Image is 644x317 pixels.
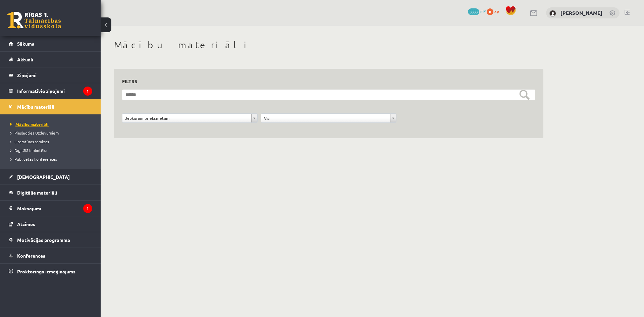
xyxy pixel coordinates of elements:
[83,204,92,213] i: 1
[9,201,92,216] a: Maksājumi1
[10,147,94,153] a: Digitālā bibliotēka
[17,104,54,110] span: Mācību materiāli
[10,139,49,144] span: Literatūras saraksts
[261,114,396,122] a: Visi
[10,148,47,153] span: Digitālā bibliotēka
[17,253,45,259] span: Konferences
[122,114,257,122] a: Jebkuram priekšmetam
[9,232,92,248] a: Motivācijas programma
[487,8,493,15] span: 0
[487,8,502,14] a: 0 xp
[9,99,92,114] a: Mācību materiāli
[125,114,249,122] span: Jebkuram priekšmetam
[494,8,499,14] span: xp
[9,83,92,99] a: Informatīvie ziņojumi1
[549,10,556,17] img: Sigurds Kozlovskis
[9,36,92,51] a: Sākums
[10,121,49,127] span: Mācību materiāli
[560,9,602,16] a: [PERSON_NAME]
[10,130,59,136] span: Pieslēgties Uzdevumiem
[17,190,57,196] span: Digitālie materiāli
[10,121,94,127] a: Mācību materiāli
[264,114,387,122] span: Visi
[9,185,92,200] a: Digitālie materiāli
[9,264,92,279] a: Proktoringa izmēģinājums
[10,130,94,136] a: Pieslēgties Uzdevumiem
[9,67,92,83] a: Ziņojumi
[17,201,92,216] legend: Maksājumi
[114,39,543,51] h1: Mācību materiāli
[122,77,527,86] h3: Filtrs
[10,139,94,145] a: Literatūras saraksts
[468,8,479,15] span: 3333
[17,83,92,99] legend: Informatīvie ziņojumi
[9,216,92,232] a: Atzīmes
[10,156,94,162] a: Publicētas konferences
[480,8,486,14] span: mP
[17,56,33,62] span: Aktuāli
[17,67,92,83] legend: Ziņojumi
[17,237,70,243] span: Motivācijas programma
[468,8,486,14] a: 3333 mP
[7,12,61,29] a: Rīgas 1. Tālmācības vidusskola
[17,174,70,180] span: [DEMOGRAPHIC_DATA]
[10,156,57,162] span: Publicētas konferences
[9,248,92,263] a: Konferences
[17,221,35,227] span: Atzīmes
[17,268,75,274] span: Proktoringa izmēģinājums
[83,87,92,96] i: 1
[9,52,92,67] a: Aktuāli
[17,41,34,47] span: Sākums
[9,169,92,184] a: [DEMOGRAPHIC_DATA]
